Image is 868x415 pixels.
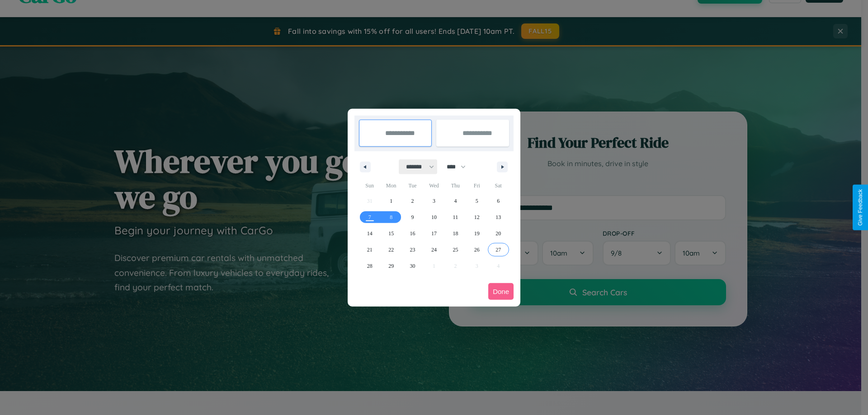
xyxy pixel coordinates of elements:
[359,178,380,193] span: Sun
[466,193,487,209] button: 5
[380,209,401,225] button: 8
[367,258,373,274] span: 28
[423,242,444,258] button: 24
[495,209,501,225] span: 13
[488,209,509,225] button: 13
[359,258,380,274] button: 28
[431,225,437,242] span: 17
[474,209,480,225] span: 12
[433,193,435,209] span: 3
[388,258,394,274] span: 29
[368,209,371,225] span: 7
[359,225,380,242] button: 14
[454,193,457,209] span: 4
[445,225,466,242] button: 18
[488,242,509,258] button: 27
[359,242,380,258] button: 21
[402,209,423,225] button: 9
[359,209,380,225] button: 7
[453,225,458,242] span: 18
[410,225,415,242] span: 16
[476,193,478,209] span: 5
[410,242,415,258] span: 23
[367,225,373,242] span: 14
[497,193,500,209] span: 6
[445,193,466,209] button: 4
[402,193,423,209] button: 2
[402,258,423,274] button: 30
[488,283,514,300] button: Done
[453,242,458,258] span: 25
[466,209,487,225] button: 12
[431,242,437,258] span: 24
[466,225,487,242] button: 19
[488,193,509,209] button: 6
[453,209,458,225] span: 11
[474,242,480,258] span: 26
[431,209,437,225] span: 10
[388,242,394,258] span: 22
[380,258,401,274] button: 29
[388,225,394,242] span: 15
[445,209,466,225] button: 11
[495,225,501,242] span: 20
[402,225,423,242] button: 16
[488,225,509,242] button: 20
[857,189,863,226] div: Give Feedback
[423,178,444,193] span: Wed
[411,209,414,225] span: 9
[380,178,401,193] span: Mon
[390,209,392,225] span: 8
[488,178,509,193] span: Sat
[411,193,414,209] span: 2
[380,193,401,209] button: 1
[410,258,415,274] span: 30
[390,193,392,209] span: 1
[466,178,487,193] span: Fri
[423,225,444,242] button: 17
[423,209,444,225] button: 10
[445,178,466,193] span: Thu
[423,193,444,209] button: 3
[402,178,423,193] span: Tue
[367,242,373,258] span: 21
[380,225,401,242] button: 15
[445,242,466,258] button: 25
[380,242,401,258] button: 22
[474,225,480,242] span: 19
[402,242,423,258] button: 23
[466,242,487,258] button: 26
[495,242,501,258] span: 27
